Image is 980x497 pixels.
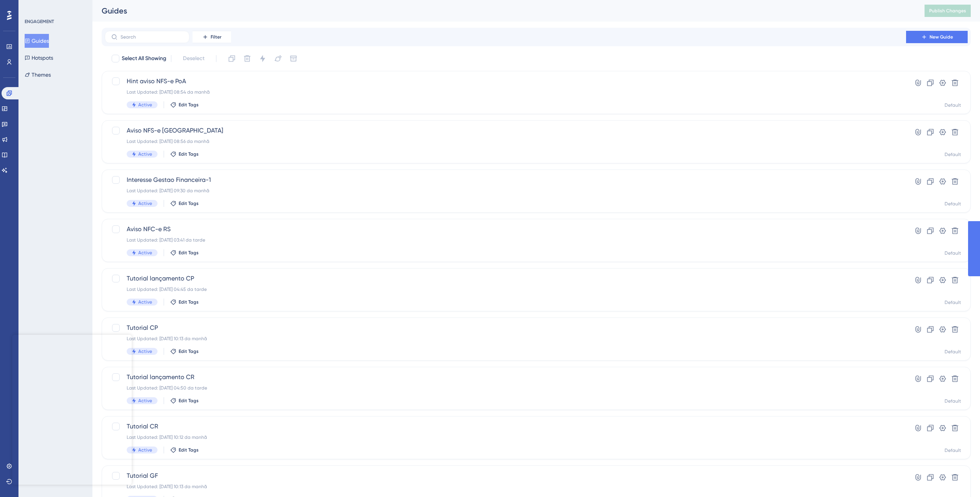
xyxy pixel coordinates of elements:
span: Active [138,348,152,354]
span: Aviso NFC-e RS [127,225,884,234]
span: Deselect [183,54,204,63]
button: Publish Changes [925,5,971,17]
div: Last Updated: [DATE] 08:56 da manhã [127,138,884,144]
span: Hint aviso NFS-e PoA [127,77,884,86]
iframe: UserGuiding AI Assistant Launcher [948,467,971,490]
span: Tutorial CR [127,422,884,431]
span: Active [138,200,152,207]
span: Tutorial GF [127,471,884,480]
span: Active [138,299,152,305]
span: Select All Showing [122,54,166,63]
div: Default [945,447,961,453]
span: Tutorial lançamento CP [127,274,884,283]
span: Edit Tags [179,398,199,404]
span: Edit Tags [179,151,199,157]
div: ENGAGEMENT [25,18,54,25]
button: Filter [193,31,231,43]
span: Filter [211,34,221,40]
span: Active [138,151,152,157]
button: Themes [25,68,51,82]
span: New Guide [930,34,953,40]
div: Default [945,201,961,207]
div: Default [945,151,961,158]
span: Tutorial CP [127,323,884,332]
div: Last Updated: [DATE] 04:45 da tarde [127,286,884,292]
span: Aviso NFS-e [GEOGRAPHIC_DATA] [127,126,884,135]
div: Guides [102,5,905,16]
button: Edit Tags [170,299,199,305]
span: Edit Tags [179,102,199,108]
span: Tutorial lançamento CR [127,373,884,382]
button: Hotspots [25,51,53,65]
span: Active [138,102,152,108]
div: Last Updated: [DATE] 08:54 da manhã [127,89,884,95]
input: Search [121,34,183,40]
button: Edit Tags [170,447,199,453]
div: Last Updated: [DATE] 03:41 da tarde [127,237,884,243]
div: Last Updated: [DATE] 10:12 da manhã [127,434,884,440]
span: Active [138,398,152,404]
span: Edit Tags [179,200,199,207]
div: Default [945,398,961,404]
button: Deselect [176,52,211,65]
button: Edit Tags [170,398,199,404]
span: Edit Tags [179,250,199,256]
span: Active [138,447,152,453]
span: Edit Tags [179,299,199,305]
div: Last Updated: [DATE] 10:13 da manhã [127,484,884,490]
span: Active [138,250,152,256]
span: Publish Changes [929,8,966,14]
button: Edit Tags [170,348,199,354]
div: Last Updated: [DATE] 09:30 da manhã [127,188,884,194]
button: Edit Tags [170,102,199,108]
div: Last Updated: [DATE] 04:50 da tarde [127,385,884,391]
button: Edit Tags [170,250,199,256]
span: Edit Tags [179,447,199,453]
button: Edit Tags [170,200,199,207]
div: Default [945,299,961,306]
span: Edit Tags [179,348,199,354]
div: Default [945,102,961,108]
button: Guides [25,34,49,48]
button: New Guide [906,31,968,43]
span: Interesse Gestao Financeira-1 [127,175,884,185]
div: Default [945,349,961,355]
div: Default [945,250,961,256]
button: Edit Tags [170,151,199,157]
div: Last Updated: [DATE] 10:13 da manhã [127,336,884,342]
